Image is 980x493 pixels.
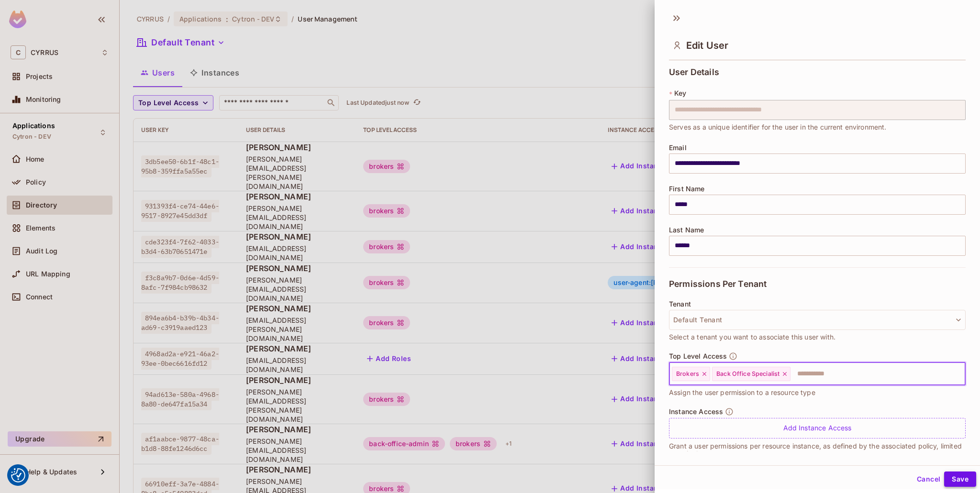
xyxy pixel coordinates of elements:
span: Edit User [686,40,728,51]
span: Last Name [669,226,704,234]
span: Select a tenant you want to associate this user with. [669,332,835,342]
span: Serves as a unique identifier for the user in the current environment. [669,122,887,132]
span: Instance Access [669,408,723,416]
span: Permissions Per Tenant [669,279,767,289]
div: Back Office Specialist [712,367,791,381]
span: Email [669,144,687,152]
button: Save [944,471,976,487]
button: Open [960,372,962,374]
span: Brokers [676,370,699,378]
p: Grant a user permissions per resource instance, as defined by the associated policy, limited to a... [669,442,966,458]
button: Consent Preferences [11,468,25,482]
button: Cancel [913,471,944,487]
span: First Name [669,185,705,193]
span: User Details [669,67,719,77]
span: Top Level Access [669,352,727,360]
div: Add Instance Access [669,418,966,438]
span: Tenant [669,300,691,308]
span: Back Office Specialist [716,370,780,378]
button: Default Tenant [669,310,966,330]
img: Revisit consent button [11,468,25,482]
div: Brokers [672,367,710,381]
span: Key [674,89,686,97]
span: Assign the user permission to a resource type [669,387,815,398]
